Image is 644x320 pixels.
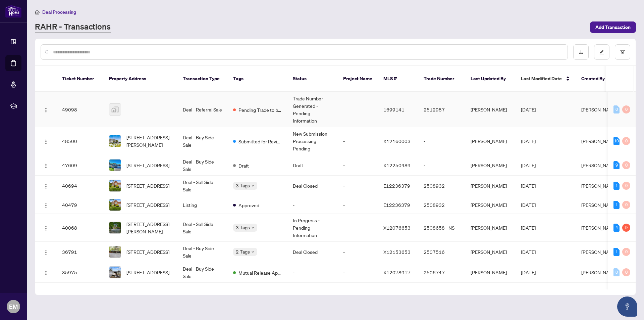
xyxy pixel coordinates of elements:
span: down [251,250,255,254]
td: Deal - Buy Side Sale [177,155,228,176]
span: [PERSON_NAME] [581,225,618,231]
td: - [418,127,465,155]
td: Trade Number Generated - Pending Information [287,92,338,127]
div: 0 [613,105,620,113]
span: down [251,226,255,229]
span: [DATE] [521,249,536,255]
th: Project Name [338,66,378,92]
span: E12236379 [383,183,410,189]
span: X12076653 [383,225,411,231]
span: [DATE] [521,269,536,275]
div: 0 [622,161,630,169]
th: Trade Number [418,66,465,92]
span: [DATE] [521,202,536,208]
td: 2508658 - NS [418,214,465,242]
span: [DATE] [521,138,536,144]
span: X12153653 [383,249,411,255]
button: Add Transaction [590,21,636,33]
span: - [126,106,128,113]
span: [PERSON_NAME] [581,106,618,112]
button: filter [615,44,630,60]
button: edit [594,44,609,60]
th: Tags [228,66,287,92]
td: 40694 [57,176,104,196]
span: [DATE] [521,106,536,112]
span: [STREET_ADDRESS] [126,269,169,276]
th: Last Modified Date [516,66,576,92]
td: [PERSON_NAME] [465,127,516,155]
img: Logo [43,270,49,276]
img: thumbnail-img [109,246,121,258]
span: [DATE] [521,162,536,168]
td: 40479 [57,196,104,214]
td: - [338,262,378,283]
img: thumbnail-img [109,104,121,115]
button: download [573,44,589,60]
span: [STREET_ADDRESS][PERSON_NAME] [126,220,172,235]
span: download [579,50,583,54]
img: thumbnail-img [109,159,121,171]
a: RAHR - Transactions [35,21,111,33]
td: 2512987 [418,92,465,127]
th: Status [287,66,338,92]
button: Logo [41,246,51,257]
th: MLS # [378,66,418,92]
div: 0 [622,248,630,256]
span: Mutual Release Approved [238,269,282,276]
td: - [287,262,338,283]
span: [DATE] [521,183,536,189]
div: 0 [613,268,620,276]
span: 2 Tags [236,248,250,256]
img: logo [5,5,21,17]
div: 1 [613,201,620,209]
td: [PERSON_NAME] [465,176,516,196]
span: [PERSON_NAME] [581,183,618,189]
td: 2508932 [418,196,465,214]
td: Deal - Buy Side Sale [177,242,228,262]
td: Listing [177,196,228,214]
td: 36791 [57,242,104,262]
button: Logo [41,180,51,191]
td: - [338,214,378,242]
div: 9 [613,161,620,169]
button: Logo [41,136,51,146]
td: 2507516 [418,242,465,262]
div: 0 [622,137,630,145]
span: [STREET_ADDRESS][PERSON_NAME] [126,134,172,148]
span: Approved [238,201,259,209]
td: - [338,196,378,214]
span: X12078917 [383,269,411,275]
td: Deal Closed [287,242,338,262]
td: - [338,155,378,176]
span: [PERSON_NAME] [581,269,618,275]
div: 0 [622,182,630,190]
div: 0 [622,201,630,209]
td: Deal Closed [287,176,338,196]
span: 3 Tags [236,182,250,189]
button: Logo [41,160,51,171]
span: 3 Tags [236,224,250,231]
span: X12250489 [383,162,411,168]
img: Logo [43,250,49,255]
td: [PERSON_NAME] [465,155,516,176]
img: Logo [43,203,49,208]
td: [PERSON_NAME] [465,214,516,242]
span: [STREET_ADDRESS] [126,201,169,209]
td: - [418,155,465,176]
td: Deal - Sell Side Sale [177,214,228,242]
span: Submitted for Review [238,138,282,145]
td: Deal - Sell Side Sale [177,176,228,196]
td: Draft [287,155,338,176]
span: filter [620,50,625,54]
span: Last Modified Date [521,75,562,82]
img: thumbnail-img [109,222,121,233]
span: [DATE] [521,225,536,231]
span: E12236379 [383,202,410,208]
span: [PERSON_NAME] [581,138,618,144]
span: [STREET_ADDRESS] [126,162,169,169]
th: Created By [576,66,616,92]
span: 1699141 [383,106,405,112]
div: 0 [622,268,630,276]
th: Last Updated By [465,66,516,92]
td: 40068 [57,214,104,242]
